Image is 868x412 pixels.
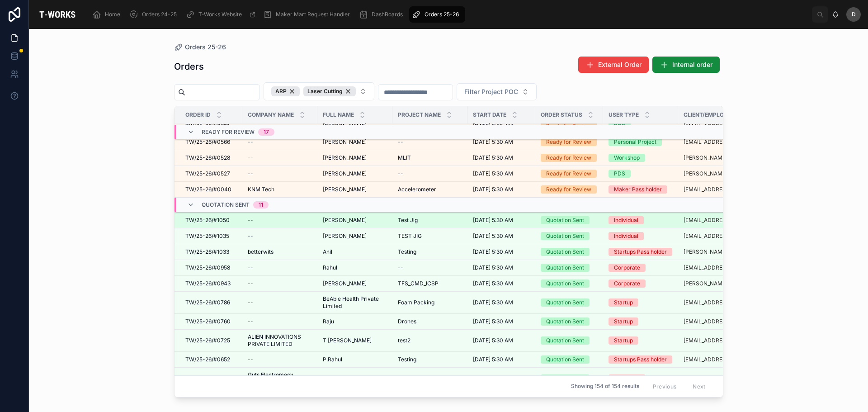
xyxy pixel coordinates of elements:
button: Unselect LASER_CUTTING [303,86,356,96]
div: scrollable content [86,5,812,24]
a: TW/25-26/#0725 [185,337,237,344]
a: [EMAIL_ADDRESS][DOMAIN_NAME] [684,264,763,271]
span: -- [248,318,253,325]
span: TW/25-26/#0527 [185,170,230,177]
a: Individual [609,232,673,240]
div: PDS [614,170,625,178]
div: Personal Project [614,138,656,146]
div: Ready for Review [546,138,591,146]
button: External Order [578,57,649,73]
span: -- [248,154,253,161]
a: [PERSON_NAME][EMAIL_ADDRESS][DOMAIN_NAME] [684,170,763,177]
span: -- [248,280,253,287]
a: [PERSON_NAME][EMAIL_ADDRESS][PERSON_NAME][DOMAIN_NAME] [684,280,763,287]
span: [DATE] 5:30 AM [473,154,513,161]
a: [EMAIL_ADDRESS][DOMAIN_NAME] [684,186,763,193]
a: TW/25-26/#0040 [185,186,237,193]
span: -- [398,138,403,146]
img: App logo [36,7,79,22]
span: Rahul [323,264,337,271]
span: [PERSON_NAME] [323,375,367,382]
a: [PERSON_NAME] [323,280,387,287]
a: [DATE] 5:30 AM [473,337,530,344]
span: -- [248,264,253,271]
a: [EMAIL_ADDRESS][DOMAIN_NAME] [684,375,763,382]
a: TW/25-26/#1050 [185,217,237,224]
a: Corporate [609,374,673,383]
span: P.Rahul [323,356,342,363]
a: -- [248,217,312,224]
span: Showing 154 of 154 results [571,383,639,390]
span: Orders 24-25 [142,11,177,18]
a: Startups Pass holder [609,355,673,364]
a: [DATE] 5:30 AM [473,232,530,240]
a: [EMAIL_ADDRESS][DOMAIN_NAME] [684,217,763,224]
button: Internal order [652,57,720,73]
span: D [852,11,856,18]
a: TW/25-26/#0528 [185,154,237,161]
span: -- [398,264,403,271]
a: P.Rahul [323,356,387,363]
a: [PERSON_NAME] [323,375,387,382]
span: [DATE] 5:30 AM [473,337,513,344]
a: Orders 24-25 [127,6,183,23]
a: [EMAIL_ADDRESS][DOMAIN_NAME] [684,318,763,325]
a: [DATE] 5:30 AM [473,280,530,287]
span: [DATE] 5:30 AM [473,186,513,193]
a: TW/25-26/#0958 [185,264,237,271]
a: Startup [609,298,673,307]
span: [DATE] 5:30 AM [473,232,513,240]
a: DashBoards [356,6,409,23]
a: betterwits [248,248,312,256]
a: -- [248,280,312,287]
a: -- [398,138,462,146]
span: Start Date [473,111,506,118]
div: Workshop [614,154,640,162]
span: [DATE] 5:30 AM [473,356,513,363]
span: Project Name [398,111,441,118]
a: TW/25-26/#1035 [185,232,237,240]
div: Quotation Sent [546,264,584,272]
a: Quotation Sent [541,355,598,364]
a: Quotation Sent [541,317,598,326]
span: TW/25-26/#0958 [185,264,230,271]
span: -- [248,299,253,306]
span: [PERSON_NAME] [323,170,367,177]
a: [PERSON_NAME][EMAIL_ADDRESS][DOMAIN_NAME] [684,154,763,161]
span: [DATE] 5:30 AM [473,138,513,146]
span: Drones [398,318,416,325]
span: Internal order [672,60,712,69]
a: [PERSON_NAME][EMAIL_ADDRESS][DOMAIN_NAME] [684,248,763,256]
a: [PERSON_NAME] [323,217,387,224]
span: [PERSON_NAME] [323,232,367,240]
a: [EMAIL_ADDRESS][DOMAIN_NAME] [684,356,763,363]
div: ARP [271,86,300,96]
span: TW/25-26/#1050 [185,217,230,224]
span: Anil [323,248,332,256]
a: Quotation Sent [541,279,598,288]
span: [DATE] 5:30 AM [473,375,513,382]
span: [PERSON_NAME] [323,186,367,193]
a: Test Jig [398,217,462,224]
a: Ready for Review [541,154,598,162]
a: -- [248,232,312,240]
a: [DATE] 5:30 AM [473,375,530,382]
div: Ready for Review [546,170,591,178]
div: Startup [614,336,633,345]
div: Startup [614,317,633,326]
a: Maker Mart Request Handler [260,6,356,23]
a: Corporate [609,264,673,272]
a: Quotation Sent [541,336,598,345]
span: -- [248,232,253,240]
button: Select Button [457,83,537,100]
a: [PERSON_NAME] [323,232,387,240]
a: -- [398,375,462,382]
a: Startup [609,336,673,345]
a: Drones [398,318,462,325]
a: Ready for Review [541,138,598,146]
span: -- [248,138,253,146]
span: -- [398,170,403,177]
